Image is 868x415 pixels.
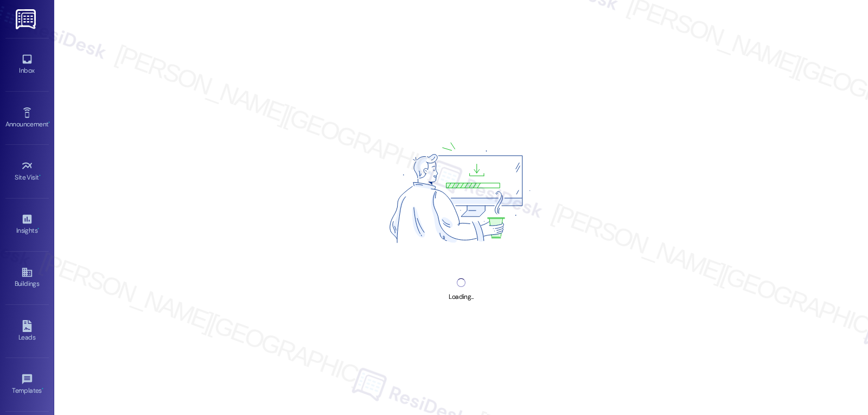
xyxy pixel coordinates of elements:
a: Site Visit • [5,157,49,186]
a: Inbox [5,50,49,79]
span: • [39,172,41,180]
a: Leads [5,317,49,346]
img: ResiDesk Logo [16,9,38,29]
a: Insights • [5,210,49,239]
div: Loading... [449,291,473,303]
span: • [42,385,43,393]
a: Templates • [5,370,49,399]
span: • [48,119,50,126]
a: Buildings [5,263,49,292]
span: • [37,225,39,233]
